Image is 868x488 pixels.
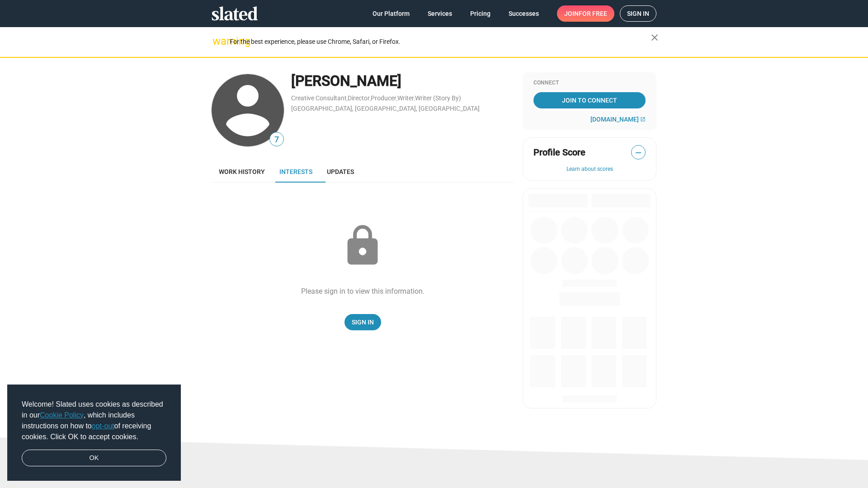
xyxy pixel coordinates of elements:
[291,94,347,102] a: Creative Consultant
[219,168,265,175] span: Work history
[230,36,651,48] div: For the best experience, please use Chrome, Safari, or Firefox.
[348,94,370,102] a: Director
[428,5,452,22] span: Services
[270,134,283,146] span: 7
[371,94,396,102] a: Producer
[365,5,417,22] a: Our Platform
[535,92,644,108] span: Join To Connect
[373,5,410,22] span: Our Platform
[327,168,354,175] span: Updates
[620,5,656,22] a: Sign in
[92,422,114,430] a: opt-out
[509,5,539,22] span: Successes
[279,168,312,175] span: Interests
[212,161,272,183] a: Work history
[344,314,381,330] a: Sign In
[414,96,415,101] span: ,
[415,94,461,102] a: Writer (Story By)
[347,96,348,101] span: ,
[7,385,181,481] div: cookieconsent
[533,166,646,173] button: Learn about scores
[291,105,480,112] a: [GEOGRAPHIC_DATA], [GEOGRAPHIC_DATA], [GEOGRAPHIC_DATA]
[396,96,397,101] span: ,
[370,96,371,101] span: ,
[533,92,646,108] a: Join To Connect
[640,117,646,122] mat-icon: open_in_new
[579,5,607,22] span: for free
[212,36,223,47] mat-icon: warning
[557,5,614,22] a: Joinfor free
[632,147,645,159] span: —
[291,71,514,91] div: [PERSON_NAME]
[463,5,498,22] a: Pricing
[501,5,546,22] a: Successes
[352,314,374,330] span: Sign In
[397,94,414,102] a: Writer
[320,161,361,183] a: Updates
[40,411,84,419] a: Cookie Policy
[564,5,607,22] span: Join
[533,80,646,87] div: Connect
[420,5,459,22] a: Services
[272,161,320,183] a: Interests
[590,116,639,123] span: [DOMAIN_NAME]
[470,5,491,22] span: Pricing
[590,116,646,123] a: [DOMAIN_NAME]
[22,399,166,442] span: Welcome! Slated uses cookies as described in our , which includes instructions on how to of recei...
[22,450,166,467] a: dismiss cookie message
[301,286,425,296] div: Please sign in to view this information.
[627,6,649,21] span: Sign in
[533,146,585,159] span: Profile Score
[649,32,660,43] mat-icon: close
[340,223,385,268] mat-icon: lock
